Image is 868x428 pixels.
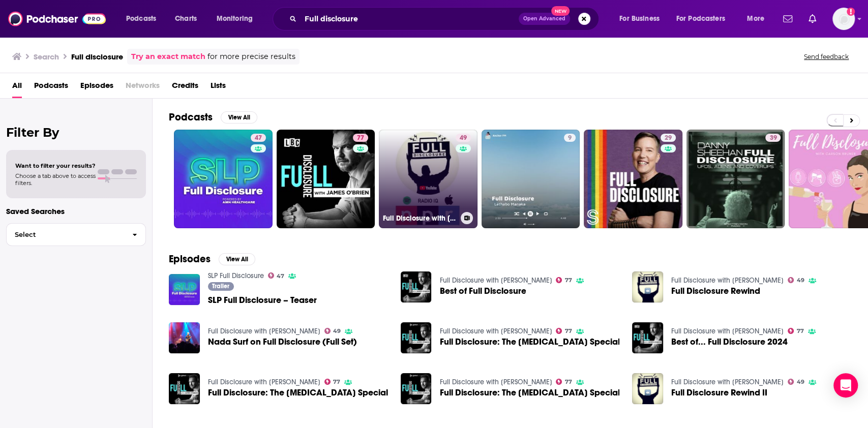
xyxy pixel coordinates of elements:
[7,231,124,238] span: Select
[208,388,388,397] span: Full Disclosure: The [MEDICAL_DATA] Special
[71,52,123,62] h3: Full disclosure
[801,52,852,61] button: Send feedback
[277,274,284,279] span: 47
[353,134,368,142] a: 77
[556,379,572,385] a: 77
[671,338,788,346] a: Best of... Full Disclosure 2024
[661,134,676,142] a: 29
[169,253,255,265] a: EpisodesView All
[670,11,740,27] button: open menu
[565,278,572,283] span: 77
[788,277,804,283] a: 49
[401,322,432,353] img: Full Disclosure: The Coronavirus Special
[208,338,357,346] a: Nada Surf on Full Disclosure (Full Set)
[439,287,526,295] a: Best of Full Disclosure
[456,134,471,142] a: 49
[324,328,341,334] a: 49
[788,328,804,334] a: 77
[833,373,858,398] div: Open Intercom Messenger
[439,338,619,346] span: Full Disclosure: The [MEDICAL_DATA] Special
[401,373,432,404] img: Full Disclosure: The Coronavirus Special
[208,388,388,397] a: Full Disclosure: The Coronavirus Special
[671,378,784,386] a: Full Disclosure with Roben Farzad
[357,133,364,143] span: 77
[15,162,96,169] span: Want to filter your results?
[671,388,767,397] a: Full Disclosure Rewind II
[268,272,285,279] a: 47
[556,277,572,283] a: 77
[482,130,580,228] a: 9
[169,322,200,353] img: Nada Surf on Full Disclosure (Full Set)
[671,287,760,295] a: Full Disclosure Rewind
[788,379,804,385] a: 49
[282,7,609,30] div: Search podcasts, credits, & more...
[126,12,156,26] span: Podcasts
[564,134,576,142] a: 9
[439,276,552,285] a: Full Disclosure with James O'Brien
[565,380,572,384] span: 77
[832,8,855,30] img: User Profile
[169,373,200,404] img: Full Disclosure: The Coronavirus Special
[172,77,198,98] a: Credits
[209,11,266,27] button: open menu
[439,388,619,397] a: Full Disclosure: The Coronavirus Special
[439,338,619,346] a: Full Disclosure: The Coronavirus Special
[211,77,226,98] span: Lists
[632,322,663,353] img: Best of... Full Disclosure 2024
[740,11,777,27] button: open menu
[174,130,273,228] a: 47
[255,133,262,143] span: 47
[168,11,203,27] a: Charts
[632,373,663,404] a: Full Disclosure Rewind II
[401,271,432,302] img: Best of Full Disclosure
[8,9,106,28] img: Podchaser - Follow, Share and Rate Podcasts
[439,388,619,397] span: Full Disclosure: The [MEDICAL_DATA] Special
[379,130,477,228] a: 49Full Disclosure with [PERSON_NAME]
[632,271,663,302] img: Full Disclosure Rewind
[208,327,320,335] a: Full Disclosure with Roben Farzad
[80,77,113,98] span: Episodes
[779,10,796,27] a: Show notifications dropdown
[15,172,96,187] span: Choose a tab above to access filters.
[6,223,146,246] button: Select
[6,125,146,140] h2: Filter By
[847,8,855,16] svg: Add a profile image
[12,77,22,98] a: All
[556,328,572,334] a: 77
[169,274,200,305] a: SLP Full Disclosure – Teaser
[208,271,264,280] a: SLP Full Disclosure
[221,111,257,124] button: View All
[208,296,317,304] a: SLP Full Disclosure – Teaser
[34,77,68,98] a: Podcasts
[169,111,257,124] a: PodcastsView All
[832,8,855,30] button: Show profile menu
[671,276,784,285] a: Full Disclosure with Roben Farzad
[212,283,229,289] span: Trailer
[797,380,804,384] span: 49
[208,378,320,386] a: Full Disclosure with James O'Brien
[797,329,804,333] span: 77
[169,111,213,124] h2: Podcasts
[832,8,855,30] span: Logged in as Morgan16
[175,12,197,26] span: Charts
[439,378,552,386] a: Full Disclosure with James O'Brien
[460,133,467,143] span: 49
[333,329,341,333] span: 49
[34,52,59,62] h3: Search
[207,51,295,63] span: for more precise results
